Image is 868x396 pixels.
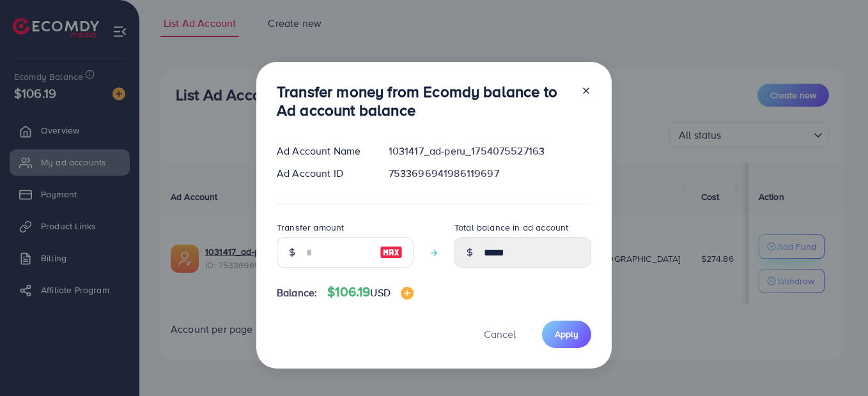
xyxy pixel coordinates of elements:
iframe: Chat [814,339,858,386]
img: image [380,245,403,260]
div: 7533696941986119697 [378,166,601,181]
span: USD [370,286,390,300]
span: Balance: [277,286,317,300]
span: Cancel [484,327,516,341]
div: Ad Account ID [267,166,378,181]
button: Apply [542,321,591,348]
label: Transfer amount [277,221,344,234]
span: Apply [555,328,578,340]
div: 1031417_ad-peru_1754075527163 [378,144,601,158]
label: Total balance in ad account [454,221,568,234]
button: Cancel [468,321,532,348]
h3: Transfer money from Ecomdy balance to Ad account balance [277,82,571,119]
h4: $106.19 [327,284,414,300]
img: image [401,287,414,300]
div: Ad Account Name [267,144,378,158]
